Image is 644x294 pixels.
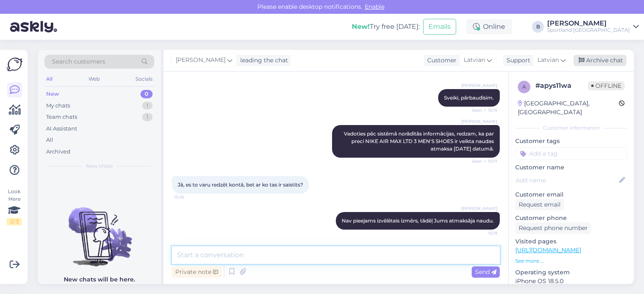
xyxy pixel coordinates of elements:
[464,56,485,65] span: Latvian
[237,56,288,65] div: leading the chat
[515,257,627,265] p: See more ...
[172,266,221,278] div: Private note
[142,113,153,121] div: 1
[46,136,53,144] div: All
[178,182,303,188] span: Jā, es to varu redzēt kontā, bet ar ko tas ir saistīts?
[140,90,153,98] div: 0
[46,125,77,133] div: AI Assistant
[7,218,22,225] div: 2 / 3
[142,102,153,110] div: 1
[86,162,113,170] span: New chats
[516,176,618,185] input: Add name
[515,137,627,146] p: Customer tags
[46,102,70,110] div: My chats
[444,95,494,101] span: Sveiki, pārbaudīsim.
[87,74,101,84] div: Web
[547,20,630,27] div: [PERSON_NAME]
[461,82,497,89] span: [PERSON_NAME]
[466,158,497,164] span: Seen ✓ 15:17
[424,56,457,65] div: Customer
[515,124,627,132] div: Customer information
[515,147,627,160] input: Add a tag
[466,19,512,34] div: Online
[423,19,456,35] button: Emails
[574,55,626,66] div: Archive chat
[44,74,54,84] div: All
[518,99,619,117] div: [GEOGRAPHIC_DATA], [GEOGRAPHIC_DATA]
[46,90,59,98] div: New
[515,190,627,199] p: Customer email
[466,107,497,113] span: Seen ✓ 15:15
[176,56,226,65] span: [PERSON_NAME]
[342,217,494,224] span: Nav pieejams izvēlētais izmērs, tādēļ Jums atmaksāja naudu.
[38,192,161,268] img: No chats
[532,21,544,33] div: B
[461,205,497,212] span: [PERSON_NAME]
[522,84,526,90] span: a
[362,3,387,10] span: Enable
[515,199,564,210] div: Request email
[538,56,559,65] span: Latvian
[475,268,496,276] span: Send
[535,81,588,91] div: # apys11wa
[515,277,627,286] p: iPhone OS 18.5.0
[352,23,370,31] b: New!
[503,56,530,65] div: Support
[515,237,627,246] p: Visited pages
[352,22,420,32] div: Try free [DATE]:
[344,130,495,152] span: Vadoties pēc sistēmā norādītās informācijas, redzam, ka par preci NIKE AIR MAX LTD 3 MEN'S SHOES ...
[174,194,206,200] span: 15:18
[134,74,154,84] div: Socials
[588,81,625,90] span: Offline
[64,275,135,284] p: New chats will be here.
[461,118,497,125] span: [PERSON_NAME]
[52,57,105,66] span: Search customers
[46,148,70,156] div: Archived
[515,214,627,222] p: Customer phone
[515,163,627,172] p: Customer name
[515,246,581,254] a: [URL][DOMAIN_NAME]
[515,222,591,234] div: Request phone number
[7,56,23,72] img: Askly Logo
[46,113,77,121] div: Team chats
[515,268,627,277] p: Operating system
[466,230,497,236] span: 15:19
[7,188,22,225] div: Look Here
[547,27,630,33] div: Sportland [GEOGRAPHIC_DATA]
[547,20,639,33] a: [PERSON_NAME]Sportland [GEOGRAPHIC_DATA]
